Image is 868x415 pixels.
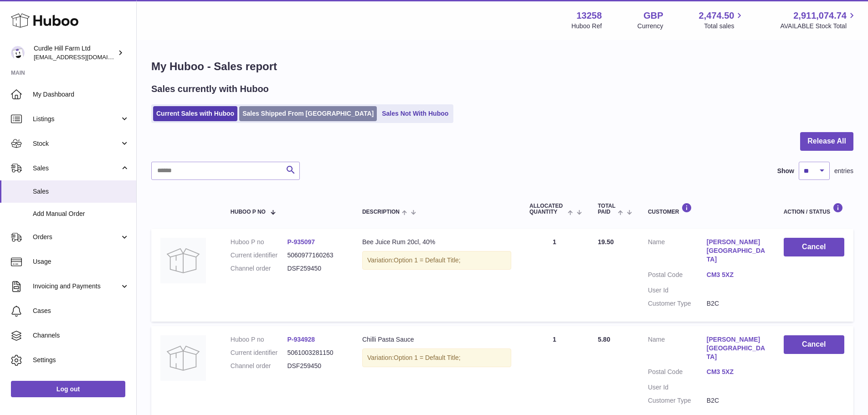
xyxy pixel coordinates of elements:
[780,10,857,31] a: 2,911,074.74 AVAILABLE Stock Total
[33,210,129,218] span: Add Manual Order
[33,90,129,99] span: My Dashboard
[648,203,765,215] div: Customer
[287,264,344,273] dd: DSF259450
[231,238,288,246] dt: Huboo P no
[287,238,315,246] a: P-935097
[637,22,663,31] div: Currency
[598,336,610,343] span: 5.80
[362,335,511,344] div: Chilli Pasta Sauce
[239,106,377,121] a: Sales Shipped From [GEOGRAPHIC_DATA]
[394,354,461,361] span: Option 1 = Default Title;
[699,10,745,31] a: 2,474.50 Total sales
[231,251,288,260] dt: Current identifier
[707,396,765,405] dd: B2C
[287,362,344,370] dd: DSF259450
[362,348,511,367] div: Variation:
[160,238,206,283] img: no-photo.jpg
[394,256,461,264] span: Option 1 = Default Title;
[571,22,602,31] div: Huboo Ref
[160,335,206,381] img: no-photo.jpg
[780,22,857,31] span: AVAILABLE Stock Total
[11,381,125,397] a: Log out
[648,271,707,282] dt: Postal Code
[33,115,120,123] span: Listings
[379,106,452,121] a: Sales Not With Huboo
[34,53,134,61] span: [EMAIL_ADDRESS][DOMAIN_NAME]
[784,203,844,215] div: Action / Status
[231,264,288,273] dt: Channel order
[707,271,765,279] a: CM3 5XZ
[33,282,120,291] span: Invoicing and Payments
[648,383,707,392] dt: User Id
[33,331,129,340] span: Channels
[33,187,129,196] span: Sales
[707,335,765,361] a: [PERSON_NAME][GEOGRAPHIC_DATA]
[707,238,765,264] a: [PERSON_NAME][GEOGRAPHIC_DATA]
[643,10,663,22] strong: GBP
[784,238,844,256] button: Cancel
[151,59,853,74] h1: My Huboo - Sales report
[598,203,616,215] span: Total paid
[704,22,745,31] span: Total sales
[529,203,565,215] span: ALLOCATED Quantity
[648,335,707,364] dt: Name
[362,251,511,270] div: Variation:
[362,238,511,246] div: Bee Juice Rum 20cl, 40%
[287,348,344,357] dd: 5061003281150
[287,336,315,343] a: P-934928
[598,238,614,246] span: 19.50
[33,139,120,148] span: Stock
[33,233,120,241] span: Orders
[648,238,707,266] dt: Name
[231,348,288,357] dt: Current identifier
[33,356,129,364] span: Settings
[34,44,116,61] div: Curdle Hill Farm Ltd
[648,286,707,295] dt: User Id
[784,335,844,354] button: Cancel
[793,10,847,22] span: 2,911,074.74
[834,167,853,175] span: entries
[707,299,765,308] dd: B2C
[153,106,237,121] a: Current Sales with Huboo
[33,164,120,173] span: Sales
[648,368,707,379] dt: Postal Code
[231,335,288,344] dt: Huboo P no
[576,10,602,22] strong: 13258
[648,299,707,308] dt: Customer Type
[231,362,288,370] dt: Channel order
[707,368,765,376] a: CM3 5XZ
[33,307,129,315] span: Cases
[362,209,400,215] span: Description
[151,83,269,95] h2: Sales currently with Huboo
[699,10,734,22] span: 2,474.50
[231,209,266,215] span: Huboo P no
[648,396,707,405] dt: Customer Type
[11,46,25,60] img: internalAdmin-13258@internal.huboo.com
[287,251,344,260] dd: 5060977160263
[33,257,129,266] span: Usage
[520,229,589,321] td: 1
[777,167,794,175] label: Show
[800,132,853,151] button: Release All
